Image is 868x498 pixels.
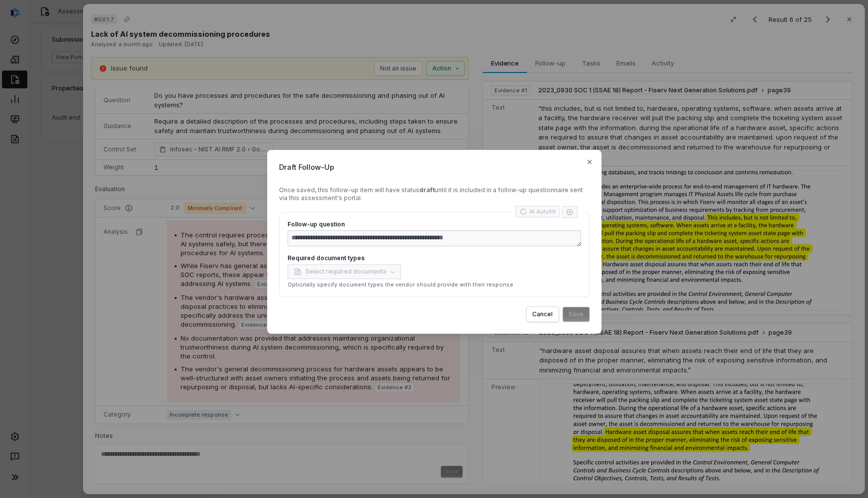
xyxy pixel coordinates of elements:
button: Cancel [526,307,559,322]
strong: draft [419,186,435,194]
span: Draft Follow-Up [279,162,589,172]
div: Once saved, this follow-up item will have status until it is included in a follow-up questionnair... [279,186,589,202]
p: Optionally specify document types the vendor should provide with their response [288,281,581,288]
label: Required document types [288,254,581,262]
label: Follow-up question [288,220,581,228]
